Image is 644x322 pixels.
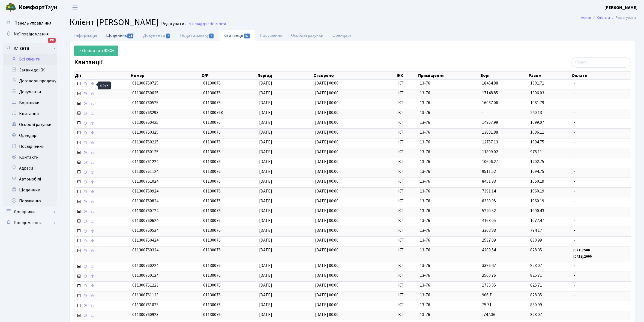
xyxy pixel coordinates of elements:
a: Подати заявку [175,30,219,41]
span: 1077.47 [530,218,544,224]
span: 011300760924 [132,188,158,194]
span: [DATE] [259,119,272,125]
span: 4209.54 [482,247,496,253]
span: 011300761224 [132,159,158,165]
span: [DATE] [259,218,272,224]
span: 9511.52 [482,168,496,174]
span: [DATE] 00:00 [315,149,339,155]
span: [DATE] [259,237,272,243]
span: [DATE] [259,302,272,308]
span: [DATE] 00:00 [315,227,339,233]
a: Порушення [255,30,287,41]
span: [DATE] [259,208,272,214]
span: - [573,218,629,224]
span: 011300760923 [132,312,158,318]
th: Разом [528,72,571,79]
small: [DATE]: [573,254,592,259]
span: 17148.85 [482,90,498,96]
a: Автомобілі [3,174,57,185]
span: 13-76 [420,282,478,288]
span: 21 [127,34,133,38]
span: - [573,110,629,116]
span: 011300760725 [132,80,158,86]
span: 1094.75 [530,168,544,174]
span: КТ [398,208,415,214]
span: 01130076 [203,263,221,269]
span: [DATE] 00:00 [315,168,339,174]
a: Щоденник [101,30,139,41]
span: 978.11 [530,149,542,155]
span: КТ [398,178,415,185]
span: 13881.88 [482,129,498,135]
span: 1301.71 [530,80,544,86]
span: [DATE] [259,139,272,145]
a: Посвідчення [3,141,57,152]
span: 240.13 [530,110,542,116]
span: 01130076 [203,119,221,125]
b: [PERSON_NAME] [604,5,637,11]
a: Документи [3,86,57,97]
span: 830.99 [530,237,542,243]
span: [DATE] [259,263,272,269]
span: [DATE] [259,110,272,116]
b: 2000 [584,254,592,259]
span: 01130076 [203,237,221,243]
span: КТ [398,159,415,165]
a: Заявки до КК [3,65,57,76]
span: КТ [398,247,415,253]
span: [DATE] 00:00 [315,247,339,253]
span: 011300760324 [132,247,158,253]
span: 011300761123 [132,292,158,298]
span: 13-76 [420,272,478,279]
span: [DATE] [259,100,272,106]
span: 011300760224 [132,263,158,269]
span: 01130076 [203,218,221,224]
span: 97 [244,34,250,38]
span: - [573,292,629,298]
b: 500 [584,248,590,253]
span: - [573,149,629,155]
span: 13-76 [420,237,478,243]
span: [DATE] [259,178,272,184]
span: 01130076 [203,90,221,96]
span: - [573,272,629,279]
span: 12787.13 [482,139,498,145]
span: 1081.79 [530,100,544,106]
span: 01130076 [203,159,221,165]
span: 825.71 [530,272,542,278]
span: - [573,198,629,204]
span: КТ [398,168,415,175]
th: Номер [130,72,201,79]
span: 01130076 [203,129,221,135]
span: 01130076 [203,80,221,86]
span: 011300761223 [132,282,158,288]
th: Оплати [571,72,631,79]
span: - [573,168,629,175]
span: Панель управління [14,20,51,26]
a: Документи [139,30,175,41]
a: Квитанції [219,30,255,41]
th: Дії [74,72,130,79]
span: КТ [398,198,415,204]
span: 01130076 [203,282,221,288]
span: 01130076 [203,292,221,298]
span: 011300761024 [132,178,158,184]
span: [DATE] 00:00 [315,178,339,184]
span: [DATE] 00:00 [315,263,339,269]
span: [DATE] 00:00 [315,282,339,288]
span: 13-76 [420,100,478,106]
span: 1060.19 [530,198,544,204]
a: Повідомлення [3,217,57,228]
span: 75.71 [482,302,492,308]
span: 2560.76 [482,272,496,278]
small: [DATE]: [573,248,590,253]
span: - [573,188,629,194]
span: - [573,119,629,126]
span: КТ [398,110,415,116]
span: - [573,139,629,145]
th: Борг [480,72,528,79]
span: КТ [398,237,415,243]
span: 1060.19 [530,188,544,194]
span: 13-76 [420,119,478,126]
span: 1099.07 [530,119,544,125]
